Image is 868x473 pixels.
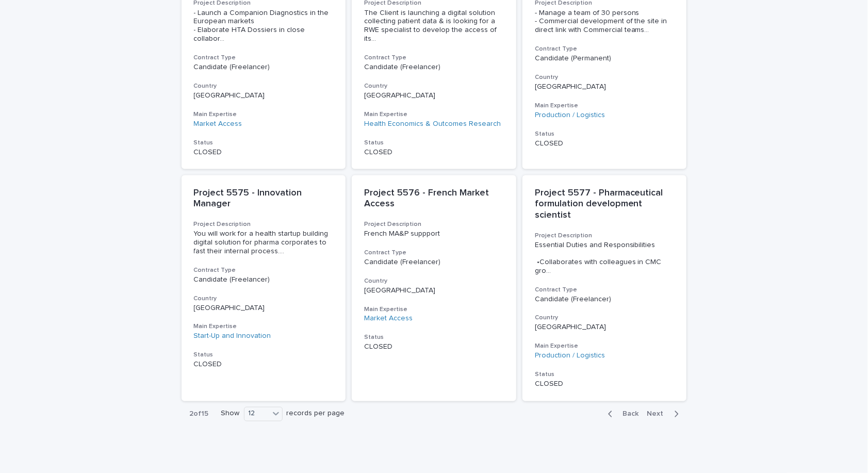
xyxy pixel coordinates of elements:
h3: Contract Type [364,54,504,62]
a: Market Access [194,120,242,128]
p: [GEOGRAPHIC_DATA] [535,83,675,91]
h3: Status [364,334,504,342]
p: CLOSED [364,148,504,157]
h3: Status [194,139,334,147]
h3: Contract Type [194,54,334,62]
h3: Main Expertise [194,110,334,119]
h3: Main Expertise [364,110,504,119]
span: - Launch a Companion Diagnostics in the European markets - Elaborate HTA Dossiers in close collab... [194,9,334,43]
p: Candidate (Freelancer) [194,63,334,72]
div: Essential Duties and Responsibilities •Collaborates with colleagues in CMC group to develop stabl... [535,241,675,275]
div: 12 [244,409,269,419]
a: Market Access [364,315,413,323]
h3: Project Description [364,220,504,229]
h3: Contract Type [535,45,675,53]
h3: Country [194,82,334,90]
h3: Status [364,139,504,147]
span: French MA&P suppport [364,230,440,237]
p: Candidate (Freelancer) [194,275,334,284]
a: Start-Up and Innovation [194,332,271,341]
h3: Main Expertise [194,323,334,331]
span: You will work for a health startup building digital solution for pharma corporates to fast their ... [194,230,334,255]
p: [GEOGRAPHIC_DATA] [535,323,675,332]
h3: Country [364,82,504,90]
h3: Project Description [535,232,675,240]
h3: Country [535,73,675,81]
p: records per page [287,410,345,418]
p: Candidate (Freelancer) [535,295,675,304]
button: Next [643,410,687,419]
p: Project 5576 - French Market Access [364,188,504,210]
h3: Contract Type [364,249,504,257]
h3: Project Description [194,220,334,229]
a: Project 5576 - French Market AccessProject DescriptionFrench MA&P suppportContract TypeCandidate ... [352,175,516,401]
span: Next [647,411,670,418]
a: Production / Logistics [535,111,605,120]
h3: Contract Type [535,286,675,294]
p: Candidate (Freelancer) [364,258,504,267]
a: Project 5577 - Pharmaceutical formulation development scientistProject DescriptionEssential Dutie... [522,175,687,401]
span: The Client is launching a digital solution collecting patient data & is looking for a RWE special... [364,9,504,43]
h3: Main Expertise [535,342,675,351]
h3: Main Expertise [364,305,504,314]
span: Essential Duties and Responsibilities •Collaborates with colleagues in CMC gro ... [535,241,675,275]
h3: Status [535,130,675,138]
span: - Manage a team of 30 persons - Commercial development of the site in direct link with Commercial... [535,9,675,35]
h3: Contract Type [194,266,334,274]
p: CLOSED [535,139,675,148]
a: Health Economics & Outcomes Research [364,120,501,128]
h3: Main Expertise [535,102,675,110]
h3: Status [535,371,675,379]
p: [GEOGRAPHIC_DATA] [364,91,504,100]
p: Project 5575 - Innovation Manager [194,188,334,210]
p: Candidate (Freelancer) [364,63,504,72]
p: CLOSED [194,361,334,369]
p: [GEOGRAPHIC_DATA] [194,91,334,100]
h3: Country [194,295,334,303]
p: CLOSED [194,148,334,157]
button: Back [600,410,643,419]
p: Project 5577 - Pharmaceutical formulation development scientist [535,188,675,221]
span: Back [617,411,639,418]
p: [GEOGRAPHIC_DATA] [194,304,334,313]
h3: Country [535,314,675,322]
p: Candidate (Permanent) [535,54,675,63]
p: CLOSED [535,380,675,389]
p: CLOSED [364,343,504,352]
p: [GEOGRAPHIC_DATA] [364,286,504,295]
a: Production / Logistics [535,352,605,361]
p: Show [221,410,240,418]
h3: Country [364,277,504,285]
a: Project 5575 - Innovation ManagerProject DescriptionYou will work for a health startup building d... [182,175,346,401]
p: 2 of 15 [182,402,217,427]
h3: Status [194,351,334,360]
